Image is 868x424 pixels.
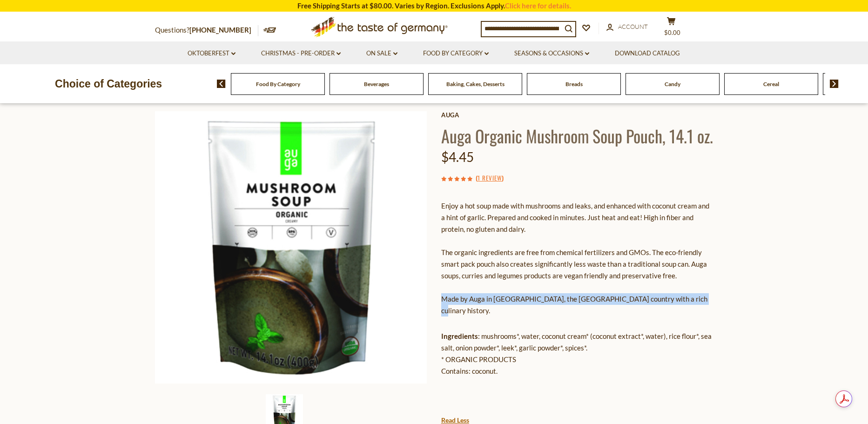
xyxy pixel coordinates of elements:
[441,149,474,165] span: $4.45
[441,200,713,316] p: Enjoy a hot soup made with mushrooms and leaks, and enhanced with coconut cream and a hint of gar...
[366,48,397,59] a: On Sale
[615,48,680,59] a: Download Catalog
[618,23,648,30] span: Account
[441,125,713,146] h1: Auga Organic Mushroom Soup Pouch, 14.1 oz.
[478,173,502,183] a: 1 Review
[565,81,583,87] a: Breads
[217,80,226,88] img: previous arrow
[441,111,713,119] a: Auga
[763,81,779,87] a: Cereal
[364,81,389,87] a: Beverages
[446,81,505,87] a: Baking, Cakes, Desserts
[505,1,571,10] a: Click here for details.
[441,332,478,340] strong: Ingredients
[423,48,489,59] a: Food By Category
[665,81,680,87] a: Candy
[476,173,504,182] span: ( )
[189,26,251,34] a: [PHONE_NUMBER]
[188,48,236,59] a: Oktoberfest
[155,24,258,36] p: Questions?
[830,80,839,88] img: next arrow
[256,81,300,87] a: Food By Category
[664,29,680,36] span: $0.00
[514,48,589,59] a: Seasons & Occasions
[441,330,713,400] p: : mushrooms*, water, coconut cream* (coconut extract*, water), rice flour*, sea salt, onion powde...
[261,48,341,59] a: Christmas - PRE-ORDER
[658,17,686,40] button: $0.00
[155,111,427,384] img: Auga Organic Mushroom Soup Pouch
[606,22,648,32] a: Account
